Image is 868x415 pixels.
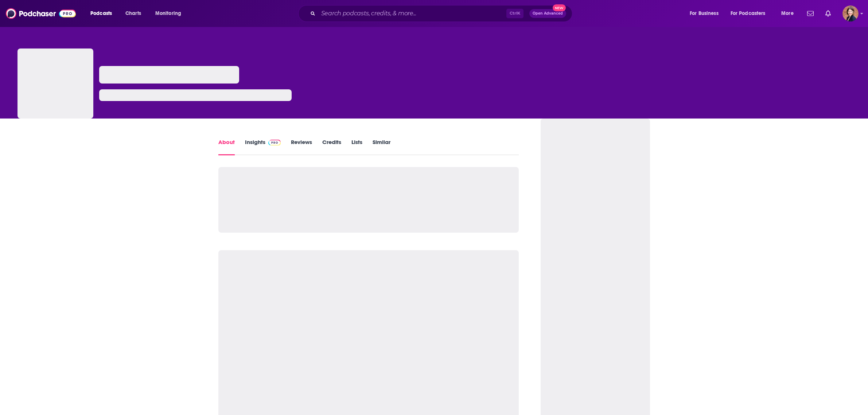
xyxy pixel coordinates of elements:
[125,8,141,19] span: Charts
[804,7,817,20] a: Show notifications dropdown
[842,5,859,22] span: Logged in as alafair66639
[291,139,312,155] a: Reviews
[781,8,794,19] span: More
[690,8,719,19] span: For Business
[731,8,766,19] span: For Podcasters
[685,8,728,19] button: open menu
[121,8,145,19] a: Charts
[6,7,76,20] img: Podchaser - Follow, Share and Rate Podcasts
[268,140,281,146] img: Podchaser Pro
[150,8,191,19] button: open menu
[553,4,566,11] span: New
[322,139,341,155] a: Credits
[245,139,281,155] a: InsightsPodchaser Pro
[822,7,834,20] a: Show notifications dropdown
[506,9,523,18] span: Ctrl K
[776,8,803,19] button: open menu
[90,8,112,19] span: Podcasts
[155,8,181,19] span: Monitoring
[533,12,563,15] span: Open Advanced
[842,5,859,22] img: User Profile
[529,9,566,18] button: Open AdvancedNew
[842,5,859,22] button: Show profile menu
[85,8,121,19] button: open menu
[218,139,235,155] a: About
[318,8,506,19] input: Search podcasts, credits, & more...
[351,139,362,155] a: Lists
[305,5,579,22] div: Search podcasts, credits, & more...
[373,139,390,155] a: Similar
[726,8,776,19] button: open menu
